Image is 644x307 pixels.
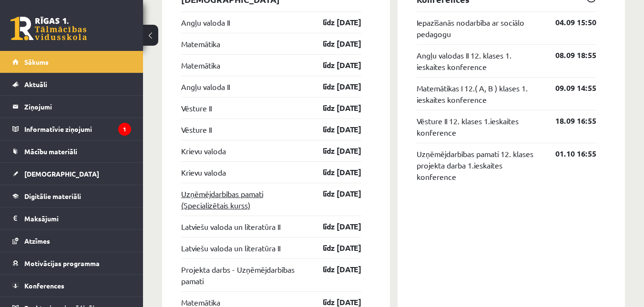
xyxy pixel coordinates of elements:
[12,208,131,229] a: Maksājumi
[12,118,131,140] a: Informatīvie ziņojumi1
[24,192,81,200] span: Digitālie materiāli
[306,102,361,114] a: līdz [DATE]
[306,145,361,157] a: līdz [DATE]
[306,59,361,71] a: līdz [DATE]
[24,281,64,290] span: Konferences
[24,147,77,156] span: Mācību materiāli
[12,73,131,95] a: Aktuāli
[181,17,230,28] a: Angļu valoda II
[181,264,306,287] a: Projekta darbs - Uzņēmējdarbības pamati
[12,51,131,73] a: Sākums
[12,230,131,252] a: Atzīmes
[541,115,596,127] a: 18.09 16:55
[181,124,212,135] a: Vēsture II
[306,221,361,232] a: līdz [DATE]
[541,50,596,61] a: 08.09 18:55
[417,148,542,182] a: Uzņēmējdarbības pamati 12. klases projekta darba 1.ieskaites konference
[181,167,226,178] a: Krievu valoda
[306,81,361,92] a: līdz [DATE]
[306,17,361,28] a: līdz [DATE]
[181,242,280,254] a: Latviešu valoda un literatūra II
[417,17,542,40] a: Iepazīšanās nodarbība ar sociālo pedagogu
[12,163,131,185] a: [DEMOGRAPHIC_DATA]
[306,167,361,178] a: līdz [DATE]
[118,123,131,136] i: 1
[541,148,596,159] a: 01.10 16:55
[24,96,131,118] legend: Ziņojumi
[181,188,306,211] a: Uzņēmējdarbības pamati (Specializētais kurss)
[541,17,596,28] a: 04.09 15:50
[24,259,100,267] span: Motivācijas programma
[12,140,131,162] a: Mācību materiāli
[417,82,542,105] a: Matemātikas I 12.( A, B ) klases 1. ieskaites konference
[24,80,47,89] span: Aktuāli
[306,242,361,254] a: līdz [DATE]
[12,185,131,207] a: Digitālie materiāli
[417,115,542,138] a: Vēsture II 12. klases 1.ieskaites konference
[181,145,226,157] a: Krievu valoda
[181,38,220,50] a: Matemātika
[181,81,230,92] a: Angļu valoda II
[181,59,220,71] a: Matemātika
[24,58,49,66] span: Sākums
[24,169,99,178] span: [DEMOGRAPHIC_DATA]
[10,17,87,40] a: Rīgas 1. Tālmācības vidusskola
[541,82,596,94] a: 09.09 14:55
[417,50,542,72] a: Angļu valodas II 12. klases 1. ieskaites konference
[306,124,361,135] a: līdz [DATE]
[306,264,361,275] a: līdz [DATE]
[12,96,131,118] a: Ziņojumi
[306,38,361,50] a: līdz [DATE]
[24,237,50,245] span: Atzīmes
[306,188,361,199] a: līdz [DATE]
[12,252,131,274] a: Motivācijas programma
[24,208,131,229] legend: Maksājumi
[181,221,280,232] a: Latviešu valoda un literatūra II
[24,118,131,140] legend: Informatīvie ziņojumi
[12,275,131,297] a: Konferences
[181,102,212,114] a: Vēsture II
